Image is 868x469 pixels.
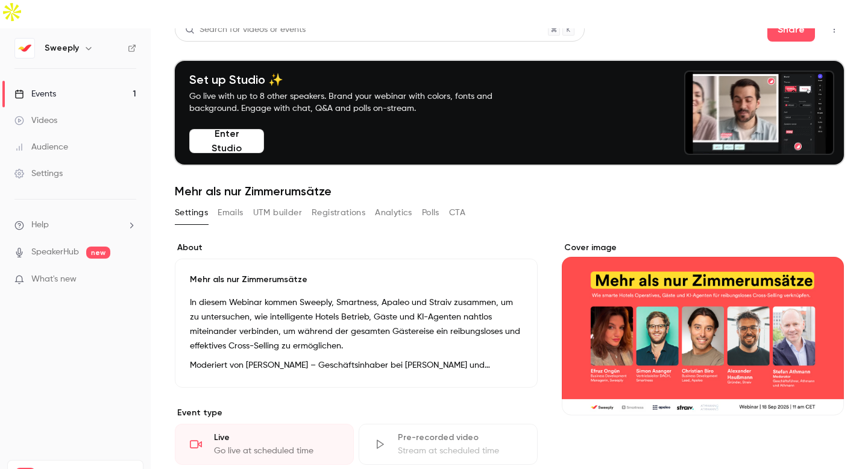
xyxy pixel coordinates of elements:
[190,295,523,353] p: In diesem Webinar kommen Sweeply, Smartness, Apaleo und Straiv zusammen, um zu untersuchen, wie i...
[562,242,844,415] section: Cover image
[31,246,79,259] a: SpeakerHub
[189,90,521,115] p: Go live with up to 8 other speakers. Brand your webinar with colors, fonts and background. Engage...
[175,203,208,222] button: Settings
[14,88,56,100] div: Events
[189,129,264,153] button: Enter Studio
[122,274,136,285] iframe: Noticeable Trigger
[422,203,439,222] button: Polls
[14,219,136,231] li: help-dropdown-opener
[253,203,302,222] button: UTM builder
[312,203,365,222] button: Registrations
[14,168,63,180] div: Settings
[189,72,521,87] h4: Set up Studio ✨
[14,141,68,153] div: Audience
[175,424,354,465] div: LiveGo live at scheduled time
[15,39,34,58] img: Sweeply
[767,17,815,42] button: Share
[398,432,523,444] div: Pre-recorded video
[45,42,79,54] h6: Sweeply
[214,445,339,457] div: Go live at scheduled time
[14,115,57,127] div: Videos
[562,242,844,254] label: Cover image
[31,273,77,286] span: What's new
[31,219,49,231] span: Help
[218,203,243,222] button: Emails
[449,203,465,222] button: CTA
[214,432,339,444] div: Live
[375,203,412,222] button: Analytics
[86,247,110,259] span: new
[185,24,306,36] div: Search for videos or events
[398,445,523,457] div: Stream at scheduled time
[175,242,538,254] label: About
[190,358,523,373] p: Moderiert von [PERSON_NAME] – Geschäftsinhaber bei [PERSON_NAME] und [PERSON_NAME]
[175,184,844,198] h1: Mehr als nur Zimmerumsätze
[175,407,538,419] p: Event type
[359,424,538,465] div: Pre-recorded videoStream at scheduled time
[190,274,523,286] p: Mehr als nur Zimmerumsätze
